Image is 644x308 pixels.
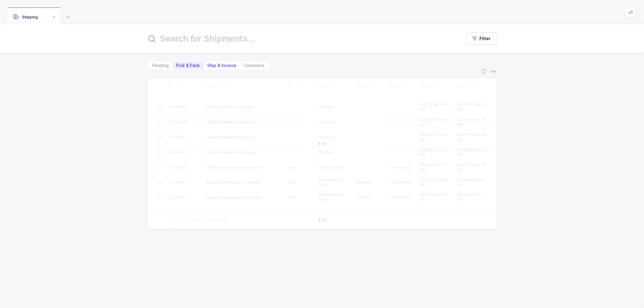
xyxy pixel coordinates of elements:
button: Filter [466,33,497,45]
span: Pending [152,63,169,68]
span: Complete [244,63,265,68]
span: Filter [480,36,491,42]
input: Search for Shipments... [147,31,454,46]
span: Pick & Pack [176,63,200,68]
span: Ship & Invoice [207,63,237,68]
span: Shipping [13,15,38,19]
